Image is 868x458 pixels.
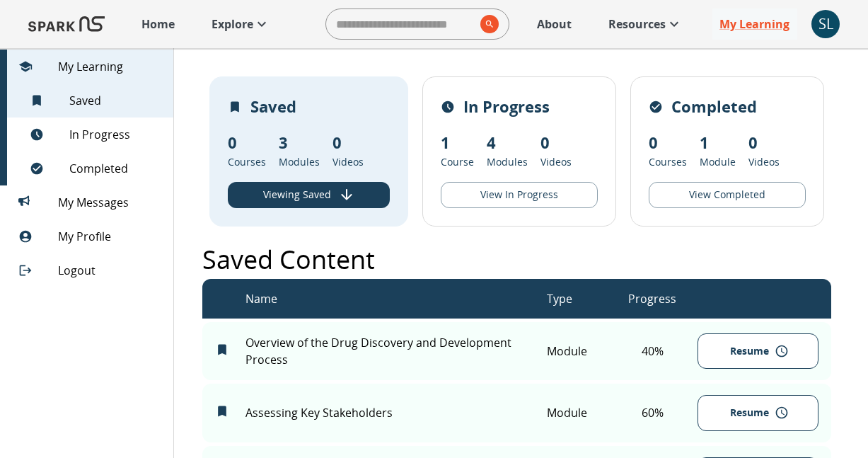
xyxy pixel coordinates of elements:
[7,185,173,219] div: My Messages
[245,334,547,368] p: Overview of the Drug Discovery and Development Process
[475,9,499,39] button: search
[671,95,757,118] p: Completed
[700,154,736,169] p: Module
[215,343,229,357] svg: Remove from My Learning
[141,16,175,33] p: Home
[58,194,162,211] span: My Messages
[28,7,105,41] img: Logo of SPARK at Stanford
[7,253,173,287] div: Logout
[441,131,474,154] p: 1
[204,8,277,40] a: Explore
[649,154,687,169] p: Courses
[748,154,780,169] p: Videos
[811,10,840,38] div: SL
[69,92,162,109] span: Saved
[719,16,789,33] p: My Learning
[540,131,572,154] p: 0
[547,343,607,360] p: Module
[811,10,840,38] button: account of current user
[649,131,687,154] p: 0
[537,16,572,33] p: About
[7,219,173,253] div: My Profile
[279,131,320,154] p: 3
[69,126,162,143] span: In Progress
[332,131,364,154] p: 0
[245,290,277,307] p: Name
[228,154,266,169] p: Courses
[58,262,162,279] span: Logout
[628,290,676,307] p: Progress
[607,343,698,360] p: 40 %
[245,404,547,421] p: Assessing Key Stakeholders
[607,404,698,421] p: 60 %
[279,154,320,169] p: Modules
[212,16,253,33] p: Explore
[487,131,528,154] p: 4
[134,8,182,40] a: Home
[698,395,818,431] button: Resume
[441,182,598,208] button: View In Progress
[202,241,375,279] p: Saved Content
[441,154,474,169] p: Course
[487,154,528,169] p: Modules
[712,8,797,40] a: My Learning
[540,154,572,169] p: Videos
[547,290,572,307] p: Type
[58,228,162,245] span: My Profile
[748,131,780,154] p: 0
[69,160,162,177] span: Completed
[228,182,390,208] button: View Saved
[700,131,736,154] p: 1
[547,404,607,421] p: Module
[332,154,364,169] p: Videos
[601,8,690,40] a: Resources
[463,95,550,118] p: In Progress
[215,404,229,418] svg: Remove from My Learning
[608,16,666,33] p: Resources
[530,8,579,40] a: About
[58,58,162,75] span: My Learning
[649,182,806,208] button: View Completed
[698,333,818,370] button: Resume
[228,131,266,154] p: 0
[250,95,296,118] p: Saved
